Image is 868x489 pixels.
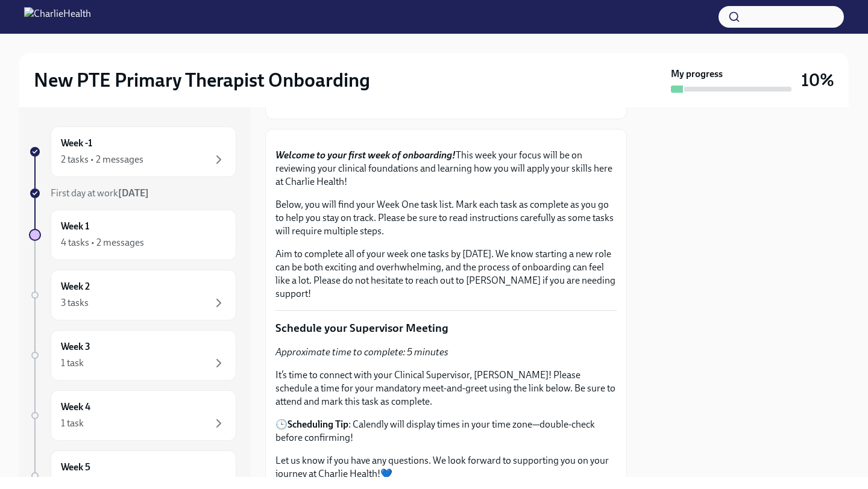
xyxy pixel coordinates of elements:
strong: My progress [671,67,723,81]
h6: Week 2 [61,280,90,293]
h6: Week 1 [61,220,89,233]
span: First day at work [51,187,149,199]
a: Week 41 task [29,390,236,441]
div: 1 task [61,357,84,370]
p: This week your focus will be on reviewing your clinical foundations and learning how you will app... [275,149,617,188]
em: Approximate time to complete: 5 minutes [275,346,448,358]
a: Week 14 tasks • 2 messages [29,210,236,260]
a: Week 23 tasks [29,270,236,320]
h3: 10% [801,69,834,91]
p: 🕒 : Calendly will display times in your time zone—double-check before confirming! [275,418,617,444]
p: Below, you will find your Week One task list. Mark each task as complete as you go to help you st... [275,198,617,238]
h6: Week -1 [61,137,92,150]
strong: Scheduling Tip [288,419,348,430]
p: Schedule your Supervisor Meeting [275,320,617,336]
p: Aim to complete all of your week one tasks by [DATE]. We know starting a new role can be both exc... [275,248,617,301]
strong: Welcome to your first week of onboarding! [275,149,456,161]
h2: New PTE Primary Therapist Onboarding [34,68,370,92]
div: 1 task [61,417,84,430]
p: It’s time to connect with your Clinical Supervisor, [PERSON_NAME]! Please schedule a time for you... [275,369,617,408]
p: Let us know if you have any questions. We look forward to supporting you on your journey at Charl... [275,454,617,481]
div: 4 tasks • 2 messages [61,236,144,249]
h6: Week 5 [61,461,90,474]
img: CharlieHealth [24,7,91,26]
strong: [DATE] [118,187,149,199]
a: Week -12 tasks • 2 messages [29,126,236,177]
h6: Week 4 [61,400,90,414]
div: 3 tasks [61,296,89,310]
a: First day at work[DATE] [29,187,236,200]
a: Week 31 task [29,330,236,381]
div: 2 tasks • 2 messages [61,153,143,166]
h6: Week 3 [61,340,90,354]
